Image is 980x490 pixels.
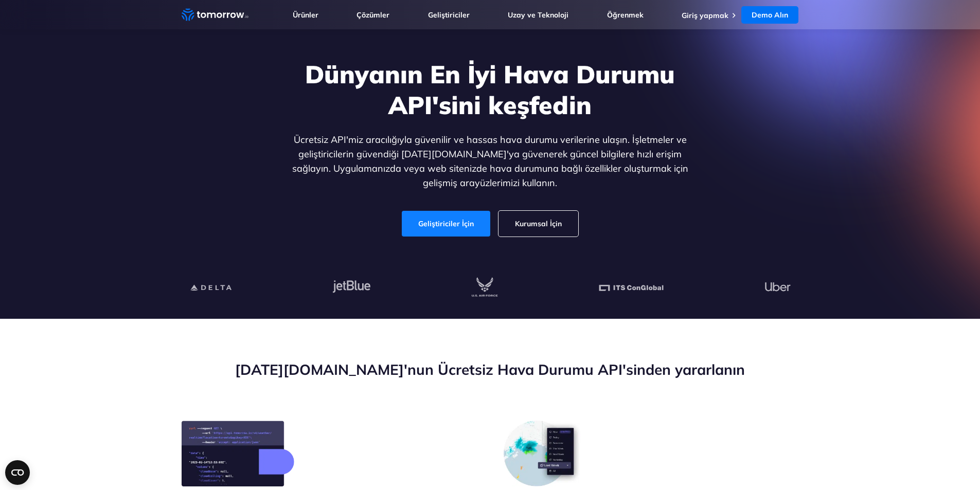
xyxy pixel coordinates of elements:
font: Geliştiriciler İçin [418,219,474,228]
a: Kurumsal İçin [498,211,578,237]
button: Open CMP widget [5,460,30,485]
a: Öğrenmek [607,10,644,20]
a: Ürünler [293,10,318,20]
a: Giriş yapmak [682,11,728,20]
font: [DATE][DOMAIN_NAME]'nun Ücretsiz Hava Durumu API'sinden yararlanın [235,360,745,378]
font: Ücretsiz API'miz aracılığıyla güvenilir ve hassas hava durumu verilerine ulaşın. İşletmeler ve ge... [292,134,688,189]
a: Ana bağlantı [182,7,248,23]
a: Uzay ve Teknoloji [508,10,568,20]
a: Çözümler [357,10,389,20]
font: Dünyanın En İyi Hava Durumu API'sini keşfedin [305,59,675,120]
a: Geliştiriciler [428,10,470,20]
font: Kurumsal İçin [515,219,562,228]
a: Demo Alın [741,6,798,24]
font: Demo Alın [752,10,788,20]
a: Geliştiriciler İçin [402,211,490,237]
